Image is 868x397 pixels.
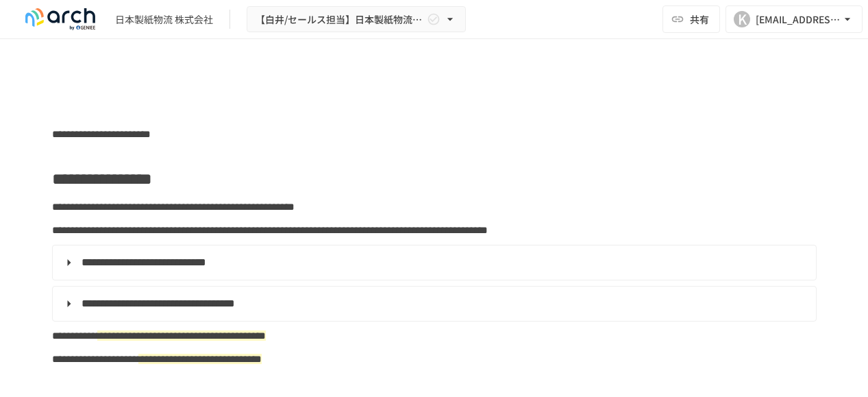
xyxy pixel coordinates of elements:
div: [EMAIL_ADDRESS][DOMAIN_NAME] [756,11,841,28]
span: 共有 [690,12,709,27]
img: logo-default@2x-9cf2c760.svg [16,8,104,30]
button: 共有 [662,5,720,33]
span: 【白井/セールス担当】日本製紙物流株式会社様_初期設定サポート [256,11,424,28]
button: K[EMAIL_ADDRESS][DOMAIN_NAME] [726,5,863,33]
div: 日本製紙物流 株式会社 [115,12,213,27]
div: K [734,11,750,27]
button: 【白井/セールス担当】日本製紙物流株式会社様_初期設定サポート [247,6,466,33]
